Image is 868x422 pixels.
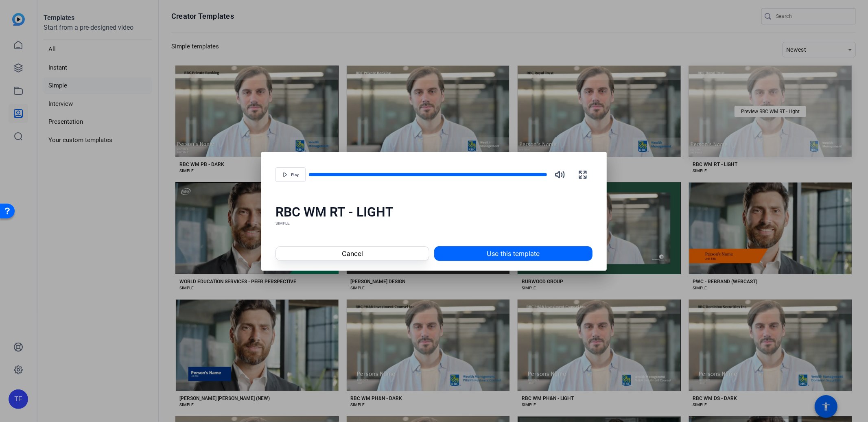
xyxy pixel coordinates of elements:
[275,204,593,220] div: RBC WM RT - LIGHT
[275,167,306,182] button: Play
[573,165,593,184] button: Fullscreen
[275,246,429,261] button: Cancel
[342,249,363,258] span: Cancel
[550,165,570,184] button: Mute
[434,246,593,261] button: Use this template
[275,220,593,227] div: SIMPLE
[291,173,299,177] span: Play
[487,249,540,258] span: Use this template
